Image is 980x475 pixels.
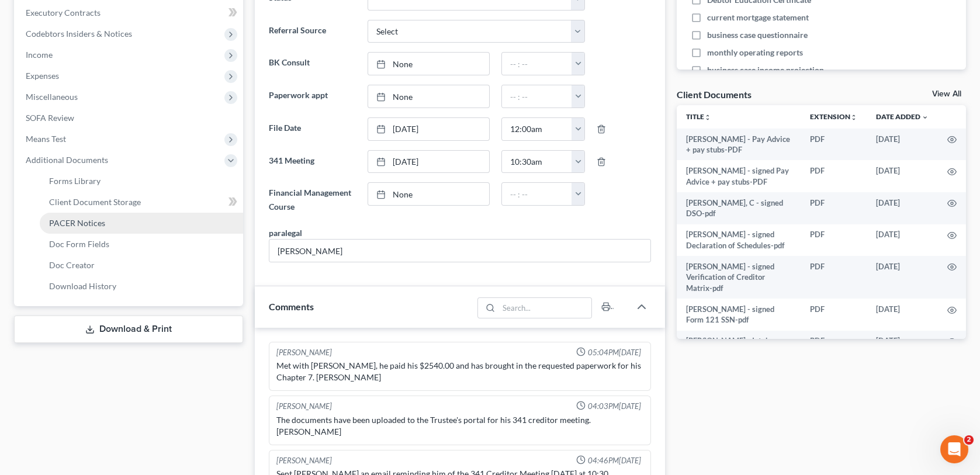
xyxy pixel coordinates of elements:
a: None [368,53,489,75]
a: [DATE] [368,151,489,173]
div: [PERSON_NAME] [276,401,332,412]
td: [PERSON_NAME] - Pay Advice + pay stubs-PDF [677,129,801,161]
div: Client Documents [677,88,752,100]
a: [DATE] [368,118,489,140]
label: Financial Management Course [263,182,361,217]
td: [DATE] [867,256,938,299]
span: Forms Library [49,176,101,186]
td: PDF [801,331,867,363]
a: Doc Creator [40,255,243,276]
a: Extensionunfold_more [810,112,857,121]
input: -- : -- [502,183,572,205]
td: [PERSON_NAME] - signed Pay Advice + pay stubs-PDF [677,160,801,192]
span: PACER Notices [49,218,105,228]
td: [PERSON_NAME] - Intake sheets-PDF [677,331,801,363]
span: monthly operating reports [707,47,803,58]
td: PDF [801,160,867,192]
a: Forms Library [40,171,243,192]
input: -- : -- [502,118,572,140]
a: PACER Notices [40,213,243,234]
a: None [368,183,489,205]
td: PDF [801,192,867,224]
input: -- [269,240,650,262]
input: -- : -- [502,151,572,173]
a: Date Added expand_more [876,112,929,121]
a: Download & Print [14,315,243,343]
td: PDF [801,129,867,161]
input: -- : -- [502,85,572,108]
div: [PERSON_NAME] [276,347,332,358]
span: Download History [49,281,116,291]
td: [DATE] [867,129,938,161]
span: Doc Form Fields [49,239,109,249]
iframe: Intercom live chat [940,435,968,463]
label: BK Consult [263,52,361,75]
span: Comments [269,301,314,312]
td: [PERSON_NAME], C - signed DSO-pdf [677,192,801,224]
span: Client Document Storage [49,197,141,207]
span: Income [26,50,53,60]
span: Expenses [26,71,59,81]
div: The documents have been uploaded to the Trustee's portal for his 341 creditor meeting. [PERSON_NAME] [276,414,643,438]
label: File Date [263,117,361,141]
span: Additional Documents [26,155,108,165]
td: [DATE] [867,224,938,256]
div: Met with [PERSON_NAME], he paid his $2540.00 and has brought in the requested paperwork for his C... [276,360,643,383]
td: [DATE] [867,160,938,192]
span: Codebtors Insiders & Notices [26,29,132,39]
i: unfold_more [704,114,711,121]
span: current mortgage statement [707,12,809,23]
span: Doc Creator [49,260,95,270]
label: 341 Meeting [263,150,361,174]
td: [PERSON_NAME] - signed Form 121 SSN-pdf [677,299,801,331]
span: business case questionnaire [707,29,808,41]
label: Paperwork appt [263,85,361,108]
span: Miscellaneous [26,92,78,102]
input: -- : -- [502,53,572,75]
a: None [368,85,489,108]
div: paralegal [269,227,302,239]
a: View All [932,90,961,98]
td: PDF [801,299,867,331]
a: Download History [40,276,243,297]
a: Titleunfold_more [686,112,711,121]
a: SOFA Review [16,108,243,129]
span: Means Test [26,134,66,144]
td: [DATE] [867,192,938,224]
td: PDF [801,224,867,256]
span: 2 [964,435,974,445]
td: [DATE] [867,331,938,363]
td: [PERSON_NAME] - signed Declaration of Schedules-pdf [677,224,801,256]
td: PDF [801,256,867,299]
span: 04:03PM[DATE] [588,401,641,412]
td: [DATE] [867,299,938,331]
a: Doc Form Fields [40,234,243,255]
span: Executory Contracts [26,8,101,18]
span: SOFA Review [26,113,74,123]
i: expand_more [922,114,929,121]
div: [PERSON_NAME] [276,455,332,466]
span: 04:46PM[DATE] [588,455,641,466]
a: Client Document Storage [40,192,243,213]
td: [PERSON_NAME] - signed Verification of Creditor Matrix-pdf [677,256,801,299]
i: unfold_more [850,114,857,121]
a: Executory Contracts [16,2,243,23]
label: Referral Source [263,20,361,43]
span: 05:04PM[DATE] [588,347,641,358]
input: Search... [498,298,591,318]
span: business case income projection [707,64,824,76]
